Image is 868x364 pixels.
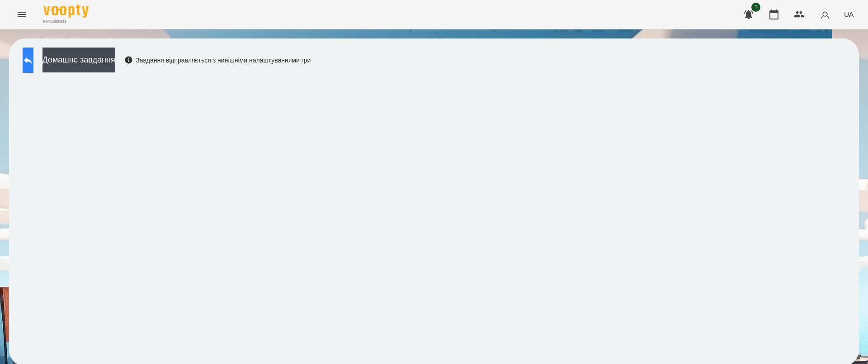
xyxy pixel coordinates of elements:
div: Завдання відправляється з нинішніми налаштуваннями гри [124,56,311,65]
button: Домашнє завдання [42,48,115,72]
span: UA [844,10,854,19]
img: avatar_s.png [819,8,831,21]
span: For Business [43,19,89,24]
img: Voopty Logo [43,5,89,18]
span: 1 [751,3,760,12]
button: UA [840,6,857,23]
button: Menu [11,4,33,25]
